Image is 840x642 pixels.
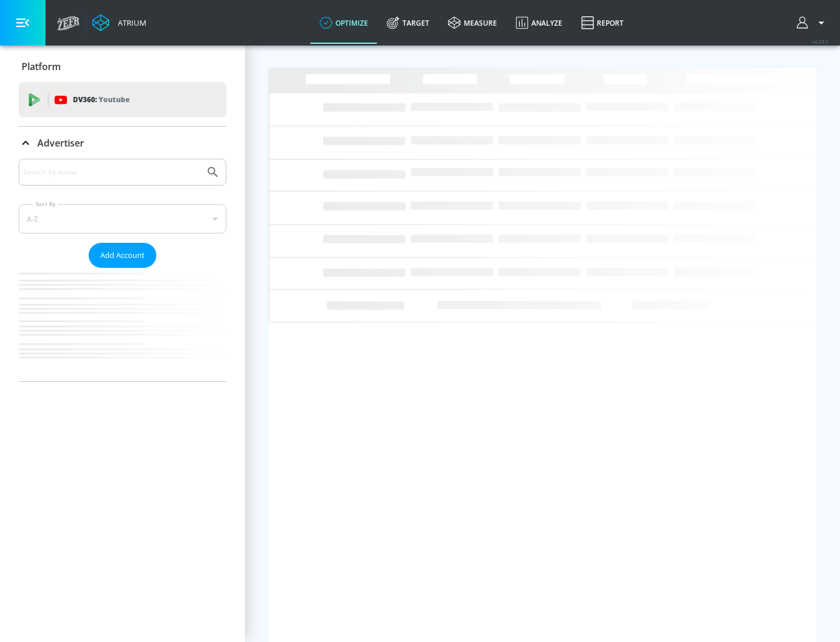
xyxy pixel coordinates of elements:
a: Analyze [506,2,572,44]
div: Advertiser [19,159,226,381]
p: Advertiser [37,137,84,149]
div: Platform [19,50,226,83]
a: Atrium [92,14,146,32]
a: Target [377,2,439,44]
div: Advertiser [19,127,226,159]
button: Add Account [89,243,156,268]
p: DV360: [73,93,129,106]
div: Atrium [113,18,146,28]
p: Platform [22,60,61,73]
a: measure [439,2,506,44]
p: Youtube [99,93,129,106]
span: Add Account [100,249,145,262]
a: Report [572,2,633,44]
input: Search by name [23,165,200,180]
div: DV360: Youtube [19,82,226,117]
a: optimize [310,2,377,44]
label: Sort By [33,200,58,208]
nav: list of Advertiser [19,268,226,381]
div: A-Z [19,204,226,233]
span: v 4.28.0 [812,39,828,45]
